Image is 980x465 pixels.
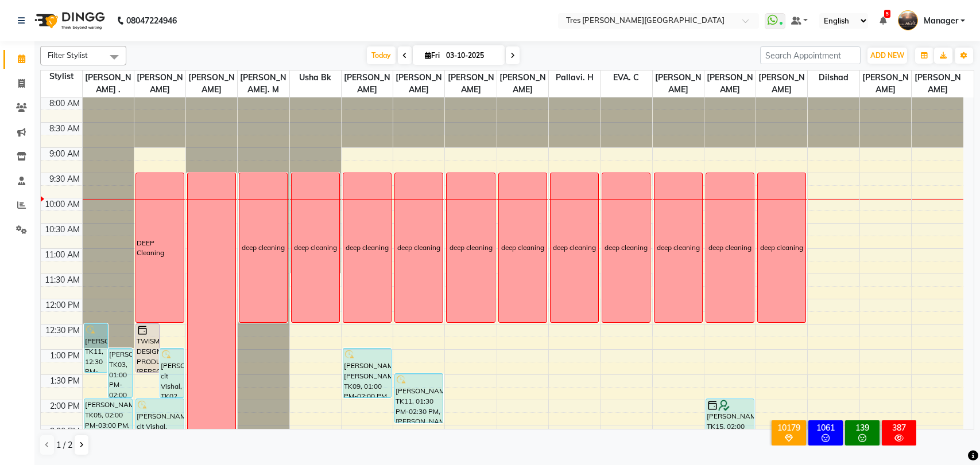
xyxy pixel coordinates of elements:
input: 2025-10-03 [443,47,500,64]
div: 1061 [811,423,840,433]
div: 12:30 PM [43,325,82,337]
div: deep cleaning [397,243,440,253]
div: [PERSON_NAME], TK11, 12:30 PM-01:30 PM, Hair Cuts - Salon Director (Men) [84,324,108,372]
button: ADD NEW [867,48,907,64]
span: 5 [884,10,890,18]
div: deep cleaning [294,243,337,253]
span: Filter Stylist [48,50,88,60]
div: 10:00 AM [42,198,82,210]
div: 11:00 AM [42,249,82,261]
div: 139 [847,423,877,433]
div: 8:00 AM [47,97,82,110]
a: 5 [880,15,886,26]
span: Today [367,46,396,64]
div: Stylist [41,71,82,83]
div: [PERSON_NAME], TK05, 02:00 PM-03:00 PM, Hair Cuts - Salon Director (Women) [84,399,132,447]
div: 11:30 AM [42,274,82,286]
div: DEEP Cleaning [137,238,183,259]
span: [PERSON_NAME] [912,71,963,97]
span: Dilshad [808,71,859,85]
div: 10179 [774,423,804,433]
div: [PERSON_NAME], TK03, 01:00 PM-02:00 PM, Hair Cuts - Salon Director (Men) [109,349,132,397]
span: EVA. C [601,71,652,85]
div: 12:00 PM [43,299,82,311]
div: 2:30 PM [48,425,82,437]
div: 2:00 PM [48,400,82,412]
span: [PERSON_NAME] [393,71,444,97]
b: 08047224946 [126,5,177,37]
div: 10:30 AM [42,224,82,236]
span: Fri [422,51,443,60]
span: [PERSON_NAME] [653,71,704,97]
span: [PERSON_NAME] . [83,71,134,97]
div: deep cleaning [708,243,752,253]
div: deep cleaning [657,243,700,253]
span: Usha bk [290,71,341,85]
div: deep cleaning [501,243,544,253]
span: [PERSON_NAME] [860,71,911,97]
span: [PERSON_NAME] [342,71,393,97]
div: deep cleaning [450,243,493,253]
img: logo [29,5,108,37]
div: [PERSON_NAME] clt Vishal, TK02, 01:00 PM-02:00 PM, Hair Cuts - Creative Head (Women) [160,349,184,397]
span: [PERSON_NAME] [445,71,496,97]
span: [PERSON_NAME] [704,71,756,97]
span: [PERSON_NAME] [497,71,548,97]
div: 387 [884,423,914,433]
span: [PERSON_NAME] [756,71,807,97]
div: 1:30 PM [48,375,82,387]
span: Manager [924,15,958,27]
div: deep cleaning [760,243,803,253]
div: deep cleaning [242,243,285,253]
span: Pallavi. H [549,71,600,85]
div: deep cleaning [605,243,648,253]
span: [PERSON_NAME]. M [238,71,289,97]
div: 9:30 AM [47,173,82,185]
input: Search Appointment [760,46,861,64]
div: 8:30 AM [47,123,82,135]
span: [PERSON_NAME] [186,71,237,97]
div: deep cleaning [553,243,596,253]
span: 1 / 2 [56,439,72,451]
img: Manager [898,10,918,30]
span: [PERSON_NAME] [134,71,185,97]
span: ADD NEW [870,51,904,60]
div: deep cleaning [346,243,389,253]
div: [PERSON_NAME] [PERSON_NAME], TK09, 01:00 PM-02:00 PM, Hair Cuts - Salon Stylist (Women) [343,349,391,397]
div: TWISM DESIGN PRODUCTIONS/ [PERSON_NAME], TK13, 12:30 PM-01:30 PM, Styling - Blow-dry with Shampoo [136,324,160,372]
div: [PERSON_NAME], TK11, 01:30 PM-02:30 PM, [PERSON_NAME] - Classic Shave [395,374,443,423]
div: 9:00 AM [47,148,82,160]
div: 1:00 PM [48,350,82,362]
